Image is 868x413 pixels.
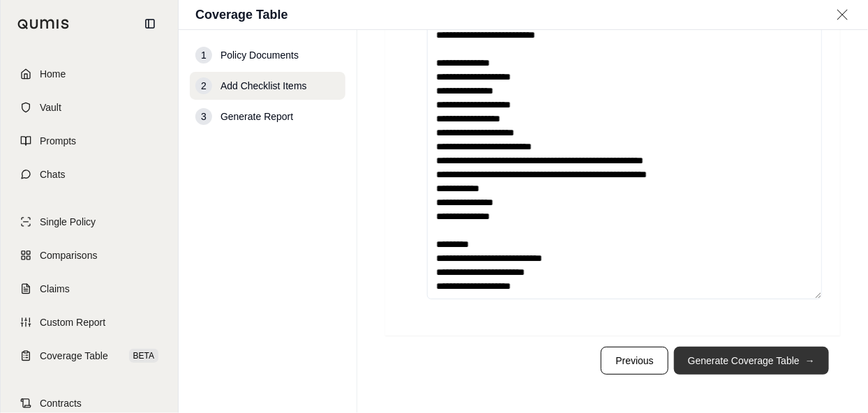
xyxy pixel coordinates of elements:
span: Contracts [40,396,82,410]
span: Add Checklist Items [220,79,307,93]
span: Policy Documents [220,48,299,62]
span: Single Policy [40,215,96,229]
span: Comparisons [40,248,97,262]
span: Coverage Table [40,349,108,363]
img: Qumis Logo [17,19,70,29]
span: Generate Report [220,110,293,123]
a: Vault [9,92,170,123]
span: BETA [129,349,158,363]
button: Collapse sidebar [139,13,161,35]
button: Generate Coverage Table→ [674,347,829,375]
span: Chats [40,167,66,181]
span: Vault [40,100,61,114]
a: Home [9,59,170,89]
span: Home [40,67,66,81]
span: → [805,354,815,368]
a: Custom Report [9,307,170,338]
div: 2 [195,77,212,94]
span: Custom Report [40,315,105,329]
a: Claims [9,273,170,304]
a: Comparisons [9,240,170,271]
div: 1 [195,47,212,63]
div: 3 [195,108,212,125]
a: Coverage TableBETA [9,340,170,371]
h1: Coverage Table [195,5,288,24]
a: Single Policy [9,206,170,237]
span: Claims [40,282,70,296]
a: Prompts [9,126,170,156]
a: Chats [9,159,170,190]
button: Previous [601,347,668,375]
span: Prompts [40,134,76,148]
